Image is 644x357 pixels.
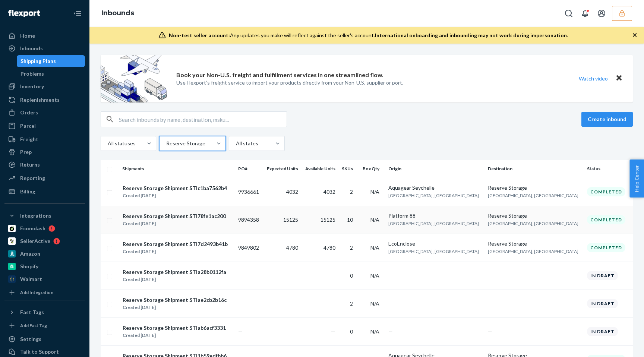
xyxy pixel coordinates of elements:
[20,237,50,245] div: SellerActive
[488,221,578,226] span: [GEOGRAPHIC_DATA], [GEOGRAPHIC_DATA]
[370,244,379,251] span: N/A
[594,6,609,21] button: Open account menu
[485,160,584,178] th: Destination
[4,30,85,42] a: Home
[123,220,226,227] div: Created [DATE]
[488,184,581,192] div: Reserve Storage
[301,160,338,178] th: Available Units
[169,32,568,39] div: Any updates you make will reflect against the seller's account.
[388,240,482,247] div: EcoEnclose
[338,160,359,178] th: SKUs
[488,193,578,198] span: [GEOGRAPHIC_DATA], [GEOGRAPHIC_DATA]
[123,240,228,248] div: Reserve Storage Shipment STI7d2493b41b
[488,300,492,307] span: —
[331,328,335,335] span: —
[235,206,263,234] td: 9894358
[8,10,40,17] img: Flexport logo
[123,192,227,199] div: Created [DATE]
[4,235,85,247] a: SellerActive
[584,160,633,178] th: Status
[235,140,236,147] input: All states
[629,159,644,198] button: Help Center
[95,3,140,24] ol: breadcrumbs
[587,215,625,224] div: Completed
[20,45,43,52] div: Inbounds
[4,120,85,132] a: Parcel
[20,212,51,219] div: Integrations
[119,160,235,178] th: Shipments
[388,221,479,226] span: [GEOGRAPHIC_DATA], [GEOGRAPHIC_DATA]
[370,217,379,223] span: N/A
[488,272,492,279] span: —
[323,189,335,195] span: 4032
[350,300,353,307] span: 2
[238,328,243,335] span: —
[370,272,379,279] span: N/A
[488,212,581,219] div: Reserve Storage
[388,272,393,279] span: —
[20,57,56,65] div: Shipping Plans
[235,234,263,262] td: 9849802
[350,244,353,251] span: 2
[20,32,35,40] div: Home
[488,240,581,247] div: Reserve Storage
[561,6,576,21] button: Open Search Box
[20,174,45,182] div: Reporting
[350,272,353,279] span: 0
[4,172,85,184] a: Reporting
[238,300,243,307] span: —
[4,94,85,106] a: Replenishments
[20,348,59,356] div: Talk to Support
[20,309,44,316] div: Fast Tags
[574,73,613,84] button: Watch video
[20,322,47,329] div: Add Fast Tag
[286,244,298,251] span: 4780
[123,304,227,311] div: Created [DATE]
[4,159,85,171] a: Returns
[375,32,568,38] span: International onboarding and inbounding may not work during impersonation.
[323,244,335,251] span: 4780
[359,160,385,178] th: Box Qty
[587,187,625,196] div: Completed
[20,188,35,195] div: Billing
[388,300,393,307] span: —
[20,83,44,90] div: Inventory
[331,272,335,279] span: —
[70,6,85,21] button: Close Navigation
[263,160,301,178] th: Expected Units
[488,328,492,335] span: —
[123,276,226,283] div: Created [DATE]
[578,6,593,21] button: Open notifications
[17,68,85,80] a: Problems
[4,42,85,54] a: Inbounds
[20,275,42,283] div: Walmart
[176,71,383,79] p: Book your Non-U.S. freight and fulfillment services in one streamlined flow.
[350,328,353,335] span: 0
[123,296,227,304] div: Reserve Storage Shipment STIae2cb2b16c
[370,328,379,335] span: N/A
[123,212,226,220] div: Reserve Storage Shipment STI78fe1ac200
[107,140,108,147] input: All statuses
[20,148,32,156] div: Prep
[388,193,479,198] span: [GEOGRAPHIC_DATA], [GEOGRAPHIC_DATA]
[20,289,53,296] div: Add Integration
[176,79,403,86] p: Use Flexport’s freight service to import your products directly from your Non-U.S. supplier or port.
[4,321,85,330] a: Add Fast Tag
[347,217,353,223] span: 10
[20,161,40,168] div: Returns
[169,32,230,38] span: Non-test seller account:
[20,250,40,258] div: Amazon
[331,300,335,307] span: —
[488,249,578,254] span: [GEOGRAPHIC_DATA], [GEOGRAPHIC_DATA]
[235,160,263,178] th: PO#
[587,243,625,252] div: Completed
[388,328,393,335] span: —
[20,122,36,130] div: Parcel
[4,133,85,145] a: Freight
[370,300,379,307] span: N/A
[4,146,85,158] a: Prep
[385,160,485,178] th: Origin
[4,186,85,198] a: Billing
[20,70,44,78] div: Problems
